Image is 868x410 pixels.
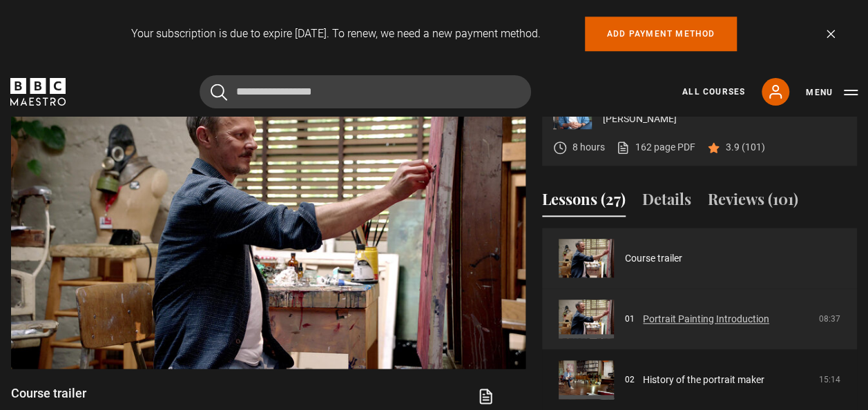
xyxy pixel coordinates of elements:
input: Search [200,75,531,108]
a: Add payment method [585,17,737,51]
button: Details [642,188,691,217]
video-js: Video Player [11,79,525,369]
a: History of the portrait maker [643,373,764,387]
p: 3.9 (101) [726,140,765,155]
p: 8 hours [572,140,605,155]
p: [PERSON_NAME] [603,112,846,126]
a: 162 page PDF [616,140,695,155]
a: Portrait Painting Introduction [643,312,769,326]
a: Course trailer [625,251,682,266]
button: Reviews (101) [708,188,798,217]
button: Lessons (27) [542,188,626,217]
h1: Course trailer [11,385,124,402]
p: Your subscription is due to expire [DATE]. To renew, we need a new payment method. [131,26,541,42]
button: Submit the search query [211,84,227,101]
button: Toggle navigation [806,86,858,99]
a: All Courses [682,86,745,98]
svg: BBC Maestro [10,78,66,106]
